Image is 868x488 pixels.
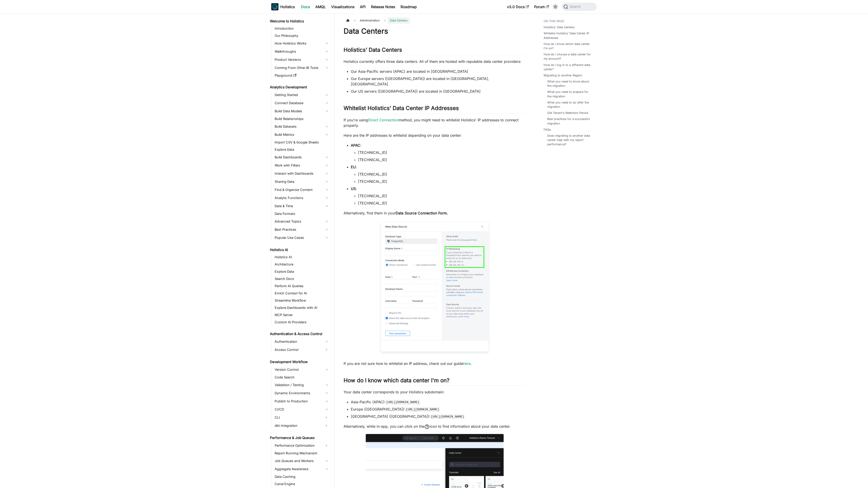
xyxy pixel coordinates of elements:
button: Expand sidebar category 'Performance Optimization' [322,442,330,449]
li: [TECHNICAL_ID] [358,193,526,199]
a: CLI [273,414,322,421]
a: Our Philosophy [273,33,330,39]
a: Release Notes [368,3,398,10]
a: Access Control [273,346,322,353]
a: Coming From Other BI Tools [273,64,330,71]
code: [URL][DOMAIN_NAME] [430,414,465,419]
a: Holistics AI [273,254,330,260]
a: Streamline Workflow [273,297,330,304]
a: Work with Filters [273,162,330,169]
a: Popular Use Cases [273,234,330,241]
nav: Breadcrumbs [344,17,526,24]
a: Explore Data [273,146,330,153]
a: Direct Connection [368,118,399,122]
a: Version Control [273,366,330,373]
h1: Data Centers [344,27,526,36]
a: Home page [344,17,352,24]
a: Explore Data [273,268,330,275]
a: Performance Optimization [273,442,322,449]
a: HolisticsHolisticsHolistics [271,3,295,10]
img: data-center-4.png [378,220,491,356]
span: Search [568,5,584,9]
a: dbt Integration [273,422,322,429]
a: Custom AI Providers [273,319,330,325]
p: Alternatively, find them in your [344,210,526,216]
strong: US [351,186,356,191]
p: Your data center corresponds to your Holistics subdomain: [344,389,526,395]
button: Search (Command+K) [562,3,597,11]
a: Walkthroughs [273,48,330,55]
li: : [351,143,526,162]
a: Does migrating to another data center help with my report performance? [547,134,592,147]
a: What you need to do after the migration [547,100,592,109]
a: How Holistics Works [273,40,330,47]
a: Product Versions [273,56,330,63]
li: [TECHNICAL_ID] [358,200,526,206]
li: Our Asia-Pacific servers (APAC) are located in [GEOGRAPHIC_DATA] [351,69,526,74]
button: Expand sidebar category 'dbt Integration' [322,422,330,429]
a: Interact with Dashboards [273,170,330,177]
a: Find & Organize Content [273,186,330,193]
a: Playground [273,72,330,79]
a: How do I know which data center I'm on? [544,42,594,50]
span: Data Centers [388,17,410,24]
a: How do I log in to a different data center? [544,63,594,71]
a: Visualizations [328,3,357,10]
a: Build Relationships [273,116,330,122]
a: Perform AI Queries [273,283,330,289]
strong: Data Source Connection Form. [396,211,448,215]
a: Data Formats [273,211,330,217]
a: Performance & Job Queues [269,435,330,441]
a: What you need to know about the migration [547,79,592,88]
b: Holistics [280,4,295,9]
a: Advanced Topics [273,218,330,225]
p: Holistics currently offers three data centers. All of them are hosted with reputable data center ... [344,59,526,64]
a: How do I choose a data center for my account? [544,52,594,61]
a: Aggregate Awareness [273,465,330,473]
a: Docs [298,3,313,10]
a: here [463,361,471,366]
a: Introduction [273,25,330,32]
a: Search Docs [273,276,330,282]
a: Data Caching [273,474,330,480]
a: Authentication [273,338,330,345]
a: v3.0 Docs [504,3,531,10]
a: Dynamic Environments [273,389,330,397]
a: Connect Database [273,99,330,107]
a: Canal Engine [273,481,330,487]
nav: Docs sidebar [267,14,335,488]
a: Holistics’ Data Centers [544,25,575,29]
a: Holistics AI [269,247,330,253]
a: Import CSV & Google Sheets [273,139,330,145]
li: : [351,164,526,184]
a: Validation / Testing [273,381,330,389]
li: [TECHNICAL_ID] [358,150,526,155]
img: Holistics [271,3,278,10]
li: Asia-Pacific (APAC): [351,399,526,405]
a: Publish to Production [273,398,330,405]
a: Welcome to Holistics [269,18,330,24]
li: Our Europe servers ([GEOGRAPHIC_DATA]) are located in [GEOGRAPHIC_DATA], [GEOGRAPHIC_DATA] [351,76,526,87]
a: Development Workflow [269,359,330,365]
a: Sharing Data [273,178,330,185]
span: help_outline [424,424,430,429]
p: If you're using method, you might need to whitelist Holistics' IP addresses to connect properly. [344,117,526,128]
li: Our US servers ([GEOGRAPHIC_DATA]) are located in [GEOGRAPHIC_DATA] [351,89,526,94]
button: Expand sidebar category 'CLI' [322,414,330,421]
a: Best practices for a successful migration [547,117,592,125]
code: [URL][DOMAIN_NAME] [405,407,440,412]
a: AMQL [313,3,328,10]
h2: Whitelist Holistics’ Data Center IP Addresses [344,105,526,113]
code: [URL][DOMAIN_NAME] [386,400,420,404]
a: Roadmap [398,3,420,10]
a: Analytics Development [269,84,330,90]
strong: APAC [351,143,360,148]
a: FAQs [544,127,551,132]
p: Alternatively, while in-app, you can click on the icon to find information about your data center. [344,424,526,429]
h2: How do I know which data center I'm on? [344,377,526,386]
li: Europe ([GEOGRAPHIC_DATA]): [351,406,526,412]
a: Explore Dashboards with AI [273,305,330,311]
li: [TECHNICAL_ID] [358,157,526,162]
a: Date & Time [273,202,330,210]
button: Expand sidebar category 'Access Control' [322,346,330,353]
